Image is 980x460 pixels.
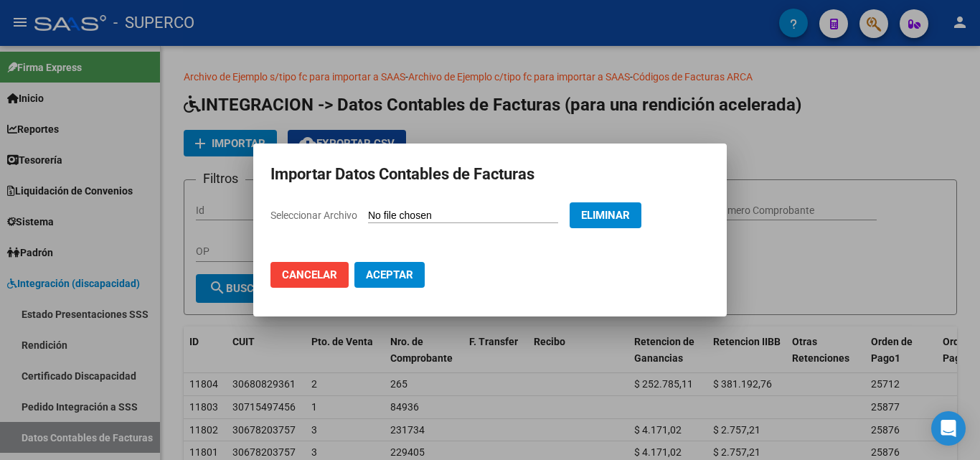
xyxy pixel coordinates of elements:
div: Open Intercom Messenger [931,411,966,446]
h2: Importar Datos Contables de Facturas [270,161,710,188]
button: Cancelar [270,262,349,288]
span: Eliminar [581,209,630,222]
button: Aceptar [354,262,425,288]
span: Seleccionar Archivo [270,210,357,221]
button: Eliminar [570,202,641,228]
span: Cancelar [282,268,337,281]
span: Aceptar [366,268,413,281]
